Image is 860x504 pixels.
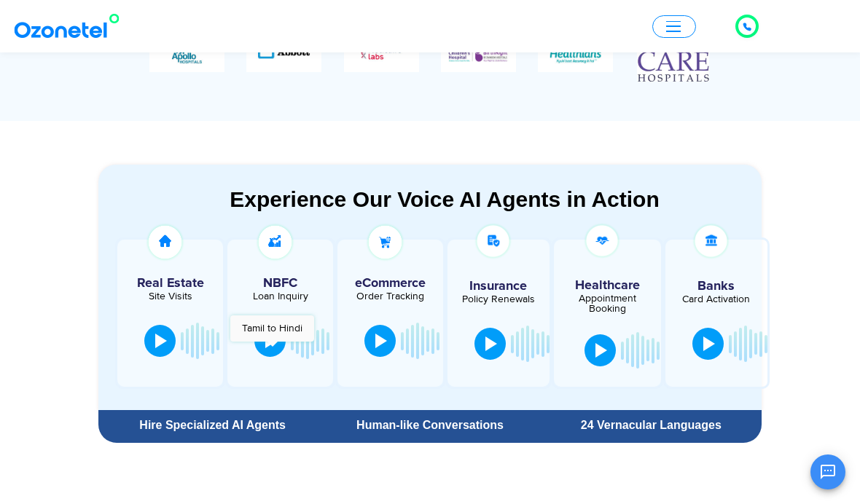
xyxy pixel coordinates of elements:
div: Human-like Conversations [327,420,533,431]
h5: NBFC [235,277,326,290]
h5: Healthcare [565,279,650,292]
div: Appointment Booking [565,294,650,314]
div: Policy Renewals [455,294,542,304]
h5: Insurance [455,280,542,293]
h5: Real Estate [125,277,216,290]
div: Experience Our Voice AI Agents in Action [113,186,776,212]
div: Card Activation [673,294,760,304]
h5: Banks [673,280,760,293]
h5: eCommerce [345,277,436,290]
div: 24 Vernacular Languages [548,420,754,431]
div: Hire Specialized AI Agents [106,420,319,431]
div: Order Tracking [345,291,436,302]
button: Open chat [810,454,845,489]
div: Site Visits [125,291,216,302]
div: Loan Inquiry [235,291,326,302]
